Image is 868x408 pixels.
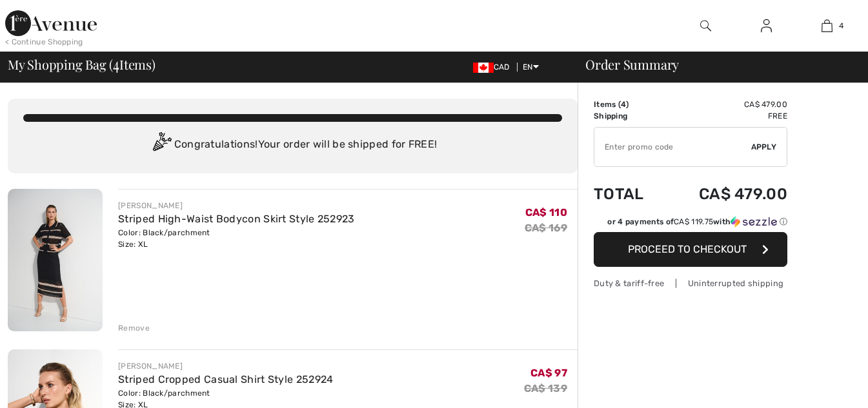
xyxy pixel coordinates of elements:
div: [PERSON_NAME] [118,200,355,211]
a: Sign In [751,18,782,34]
img: Sezzle [731,216,777,228]
a: Striped Cropped Casual Shirt Style 252924 [118,373,333,385]
div: Order Summary [570,58,860,71]
img: Striped High-Waist Bodycon Skirt Style 252923 [8,189,103,331]
img: 1ère Avenue [5,10,97,36]
span: 4 [621,100,626,109]
span: CA$ 110 [525,206,567,219]
span: EN [523,63,539,72]
img: search the website [700,18,711,34]
div: < Continue Shopping [5,36,83,48]
div: Duty & tariff-free | Uninterrupted shipping [594,277,787,289]
span: Apply [751,141,777,153]
div: Color: Black/parchment Size: XL [118,227,355,250]
span: CA$ 119.75 [674,217,713,226]
div: or 4 payments of with [607,216,787,228]
div: Remove [118,322,150,334]
button: Proceed to Checkout [594,232,787,267]
s: CA$ 169 [525,222,567,234]
span: CA$ 97 [530,367,567,379]
td: Items ( ) [594,99,663,110]
td: CA$ 479.00 [663,172,787,216]
div: Congratulations! Your order will be shipped for FREE! [23,132,562,158]
a: 4 [798,18,857,34]
div: [PERSON_NAME] [118,360,333,372]
span: CAD [473,63,515,72]
div: or 4 payments ofCA$ 119.75withSezzle Click to learn more about Sezzle [594,216,787,232]
td: Shipping [594,110,663,122]
td: CA$ 479.00 [663,99,787,110]
span: 4 [113,55,119,72]
s: CA$ 139 [524,382,567,394]
span: Proceed to Checkout [628,243,747,255]
span: 4 [839,20,843,32]
input: Promo code [594,128,751,166]
td: Free [663,110,787,122]
img: Canadian Dollar [473,63,494,73]
span: My Shopping Bag ( Items) [8,58,156,71]
img: Congratulation2.svg [148,132,174,158]
td: Total [594,172,663,216]
img: My Info [761,18,772,34]
img: My Bag [822,18,833,34]
a: Striped High-Waist Bodycon Skirt Style 252923 [118,213,355,225]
